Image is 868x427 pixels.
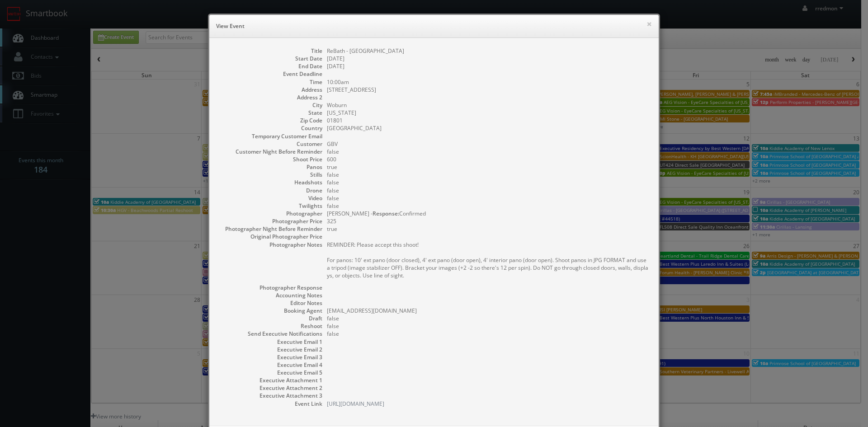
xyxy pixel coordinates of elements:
dt: Accounting Notes [218,291,322,299]
dd: false [327,330,650,338]
dt: Executive Email 5 [218,369,322,376]
dt: Executive Attachment 3 [218,392,322,399]
dt: Drone [218,187,322,194]
dt: Photographer [218,210,322,217]
dt: Photographer Night Before Reminder [218,225,322,233]
dd: [PERSON_NAME] - Confirmed [327,210,650,217]
dt: Executive Attachment 2 [218,384,322,392]
dt: Executive Email 1 [218,338,322,346]
dt: Country [218,124,322,132]
dt: Stills [218,171,322,178]
dd: 600 [327,155,650,163]
dt: Event Deadline [218,70,322,78]
dt: Event Link [218,400,322,408]
dd: 01801 [327,117,650,124]
dt: City [218,101,322,109]
dd: [DATE] [327,62,650,70]
dd: [STREET_ADDRESS] [327,86,650,94]
dt: Original Photographer Price [218,233,322,240]
h6: View Event [216,22,652,31]
dt: Booking Agent [218,307,322,314]
dt: State [218,109,322,117]
dt: Draft [218,314,322,322]
dd: Woburn [327,101,650,109]
dt: Customer Night Before Reminder [218,148,322,155]
dt: Executive Email 4 [218,361,322,369]
dt: Address 2 [218,94,322,101]
dt: Twilights [218,202,322,210]
dd: false [327,171,650,178]
dd: 10:00am [327,78,650,86]
dt: Title [218,47,322,55]
dt: Shoot Price [218,155,322,163]
dt: Executive Attachment 1 [218,376,322,384]
dd: [US_STATE] [327,109,650,117]
dd: false [327,178,650,186]
dt: Address [218,86,322,94]
dt: Executive Email 2 [218,346,322,353]
a: [URL][DOMAIN_NAME] [327,400,384,408]
dt: Editor Notes [218,299,322,307]
dd: GBV [327,140,650,148]
dd: false [327,322,650,330]
dd: false [327,187,650,194]
dd: [DATE] [327,55,650,62]
dt: Send Executive Notifications [218,330,322,338]
dd: ReBath - [GEOGRAPHIC_DATA] [327,47,650,55]
dt: Panos [218,163,322,171]
dd: false [327,194,650,202]
button: × [646,21,652,27]
dd: true [327,225,650,233]
b: Response: [373,210,399,217]
dd: [EMAIL_ADDRESS][DOMAIN_NAME] [327,307,650,314]
dt: Reshoot [218,322,322,330]
dt: Photographer Price [218,217,322,225]
dt: Customer [218,140,322,148]
dd: 325 [327,217,650,225]
dt: Start Date [218,55,322,62]
dt: End Date [218,62,322,70]
dt: Video [218,194,322,202]
dt: Headshots [218,178,322,186]
dd: false [327,148,650,155]
dt: Executive Email 3 [218,353,322,361]
dt: Time [218,78,322,86]
dt: Temporary Customer Email [218,132,322,140]
pre: REMINDER: Please accept this shoot! For panos: 10' ext pano (door closed), 4' ext pano (door open... [327,241,650,279]
dd: [GEOGRAPHIC_DATA] [327,124,650,132]
dt: Photographer Response [218,284,322,291]
dd: false [327,314,650,322]
dt: Photographer Notes [218,241,322,249]
dd: false [327,202,650,210]
dt: Zip Code [218,117,322,124]
dd: true [327,163,650,171]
